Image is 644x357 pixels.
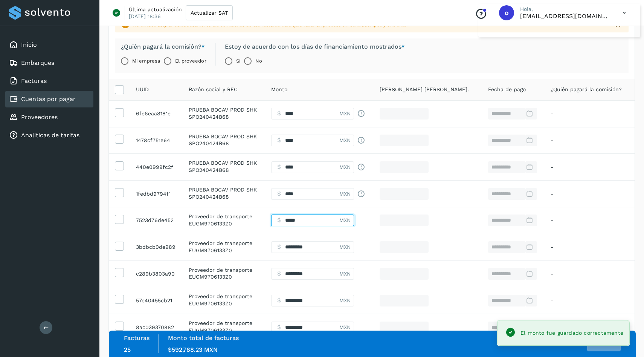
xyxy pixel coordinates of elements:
span: d5f4284a-af07-4bdb-bfa0-1478cf751e64 [136,137,170,143]
span: - [551,164,553,170]
span: 88ab4047-d6e1-47e3-82ea-6fe6eaa8181e [136,110,171,116]
span: Autorizar [592,341,616,346]
span: ef8e60b8-3d84-408c-9e3b-440e0999fc2f [136,164,173,170]
span: EUGM9706133Z0 [189,221,232,227]
span: - [551,217,553,223]
a: Embarques [21,59,54,66]
a: Facturas [21,77,47,84]
span: SPO240424B68 [189,140,229,146]
label: Monto total de facturas [168,334,239,342]
a: Cuentas por pagar [21,95,76,103]
span: - [551,191,553,197]
span: $ [277,269,281,278]
span: Razón social y RFC [189,86,238,93]
div: Embarques [5,55,93,71]
span: EUGM9706133Z0 [189,300,232,306]
span: ff603981-9cc2-4196-9424-8ac039370882 [136,324,174,330]
span: $ [277,109,281,118]
p: Última actualización [129,6,182,13]
span: - [551,244,553,250]
div: Proveedores [5,109,93,126]
span: $592,788.23 MXN [168,346,218,353]
span: $ [277,189,281,198]
label: No [255,54,262,69]
span: 6bfdb3b8-9e54-4a0e-bc0b-3bdbcb0de989 [136,244,175,250]
p: PRUEBA BOCAV PROD SHK [189,107,259,113]
span: MXN [339,110,351,118]
span: El monto fue guardado correctamente [520,330,623,336]
span: Fecha de pago [488,86,526,93]
p: PRUEBA BOCAV PROD SHK [189,160,259,166]
p: Proveedor de transporte [189,240,259,247]
a: Inicio [21,41,37,48]
button: Actualizar SAT [186,5,233,20]
a: Proveedores [21,113,58,121]
span: 51ced776-11b2-48a3-8490-1fedbd9794f1 [136,191,171,197]
span: - [551,110,553,116]
span: $ [277,162,281,172]
p: PRUEBA BOCAV PROD SHK [189,133,259,140]
span: SPO240424B68 [189,167,229,173]
span: MXN [339,270,351,278]
div: Cuentas por pagar [5,91,93,107]
div: Facturas [5,73,93,89]
label: Estoy de acuerdo con los días de financiamiento mostrados [225,43,404,51]
span: MXN [339,136,351,144]
p: [DATE] 18:36 [129,13,161,20]
span: SPO240424B68 [189,114,229,120]
span: EUGM9706133Z0 [189,247,232,253]
span: EUGM9706133Z0 [189,274,232,280]
span: $ [277,323,281,332]
span: MXN [339,190,351,198]
span: SPO240424B68 [189,194,229,200]
span: MXN [339,216,351,224]
span: MXN [339,297,351,305]
span: MXN [339,163,351,171]
span: 15c21ea0-27d5-4868-91ad-57c40455cb21 [136,297,172,303]
span: MXN [339,243,351,251]
span: MXN [339,323,351,331]
p: PRUEBA BOCAV PROD SHK [189,187,259,193]
span: $ [277,242,281,251]
span: - [551,271,553,277]
span: $ [277,216,281,225]
label: Sí [236,54,240,69]
span: UUID [136,86,149,93]
span: [PERSON_NAME] [PERSON_NAME]. [380,86,469,93]
span: Actualizar SAT [191,10,228,15]
p: Proveedor de transporte [189,293,259,300]
label: ¿Quién pagará la comisión? [121,43,206,51]
label: El proveedor [175,54,206,69]
span: Monto [271,86,287,93]
label: Mi empresa [132,54,160,69]
a: Analiticas de tarifas [21,132,79,139]
span: abcc6179-f908-41f9-a82e-c289b3803a90 [136,271,175,277]
span: ¿Quién pagará la comisión? [551,86,622,93]
p: Proveedor de transporte [189,213,259,220]
label: Facturas [124,334,150,342]
span: 2cd83ac5-e4a5-4c07-bbf8-7523d76de452 [136,217,174,223]
p: Proveedor de transporte [189,320,259,326]
div: Analiticas de tarifas [5,127,93,144]
div: Inicio [5,37,93,53]
span: 25 [124,346,131,353]
span: - [551,137,553,143]
span: $ [277,296,281,305]
p: Proveedor de transporte [189,267,259,273]
span: - [551,297,553,303]
span: $ [277,136,281,145]
span: EUGM9706133Z0 [189,327,232,333]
